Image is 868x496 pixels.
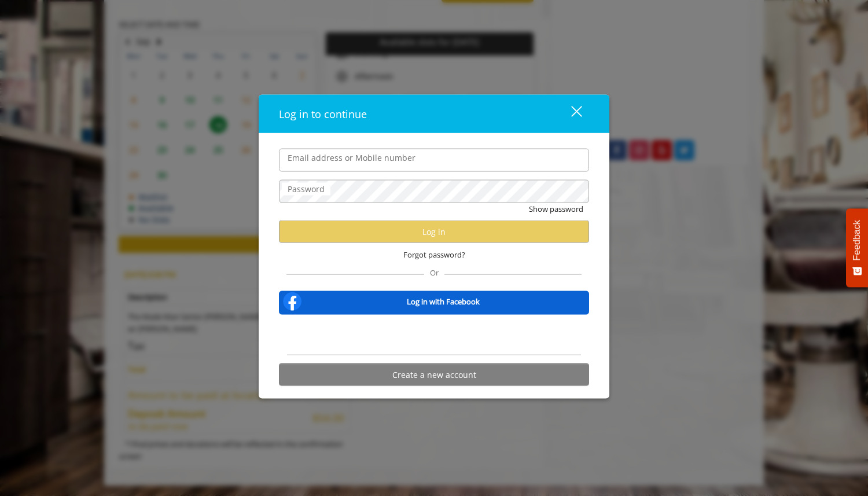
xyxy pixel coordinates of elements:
[282,182,330,195] label: Password
[852,220,862,260] span: Feedback
[370,322,498,348] iframe: Sign in with Google Button
[550,102,589,126] button: close dialog
[279,106,367,120] span: Log in to continue
[846,208,868,287] button: Feedback - Show survey
[282,151,421,164] label: Email address or Mobile number
[558,105,581,122] div: close dialog
[279,363,589,386] button: Create a new account
[279,179,589,203] input: Password
[279,221,589,243] button: Log in
[529,203,583,215] button: Show password
[407,295,480,307] b: Log in with Facebook
[281,290,304,313] img: facebook-logo
[403,249,465,261] span: Forgot password?
[424,267,444,278] span: Or
[279,148,589,171] input: Email address or Mobile number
